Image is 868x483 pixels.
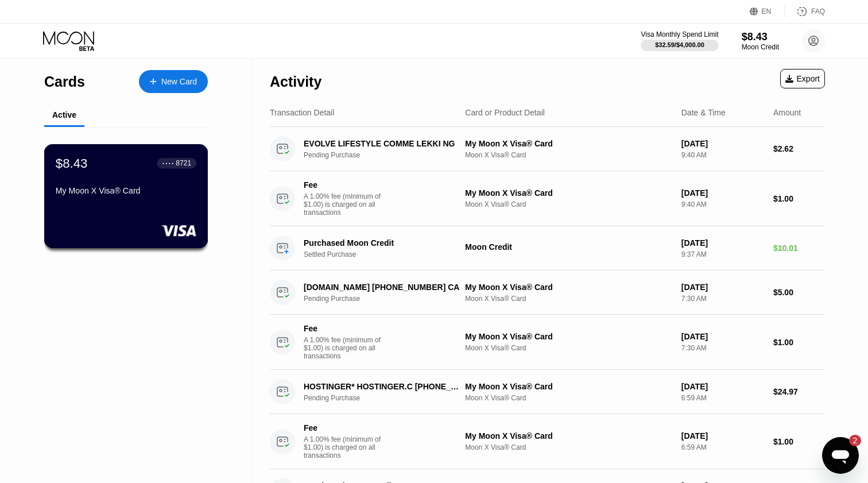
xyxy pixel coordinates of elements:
[681,394,764,402] div: 6:59 AM
[465,242,672,252] div: Moon Credit
[641,30,718,51] div: Visa Monthly Spend Limit$32.59/$4,000.00
[304,238,459,248] div: Purchased Moon Credit
[304,295,471,303] div: Pending Purchase
[465,443,672,451] div: Moon X Visa® Card
[681,250,764,258] div: 9:37 AM
[785,74,820,83] div: Export
[465,200,672,208] div: Moon X Visa® Card
[681,151,764,159] div: 9:40 AM
[773,338,825,347] div: $1.00
[742,43,779,51] div: Moon Credit
[465,139,672,148] div: My Moon X Visa® Card
[681,188,764,198] div: [DATE]
[681,382,764,391] div: [DATE]
[44,74,85,90] div: Cards
[773,288,825,297] div: $5.00
[785,6,825,17] div: FAQ
[465,151,672,159] div: Moon X Visa® Card
[56,186,196,195] div: My Moon X Visa® Card
[304,283,459,292] div: [DOMAIN_NAME] [PHONE_NUMBER] CA
[465,108,545,117] div: Card or Product Detail
[304,394,471,402] div: Pending Purchase
[655,41,704,48] div: $32.59 / $4,000.00
[465,332,672,341] div: My Moon X Visa® Card
[465,283,672,292] div: My Moon X Visa® Card
[304,192,390,217] div: A 1.00% fee (minimum of $1.00) is charged on all transactions
[681,443,764,451] div: 6:59 AM
[681,200,764,208] div: 9:40 AM
[822,437,859,474] iframe: Button to launch messaging window, 2 unread messages
[811,7,825,16] div: FAQ
[773,244,825,253] div: $10.01
[270,74,321,90] div: Activity
[773,108,801,117] div: Amount
[773,144,825,153] div: $2.62
[270,226,825,271] div: Purchased Moon CreditSettled PurchaseMoon Credit[DATE]9:37 AM$10.01
[162,161,174,165] div: ● ● ● ●
[56,156,88,171] div: $8.43
[270,171,825,226] div: FeeA 1.00% fee (minimum of $1.00) is charged on all transactionsMy Moon X Visa® CardMoon X Visa® ...
[139,70,208,93] div: New Card
[45,145,207,248] div: $8.43● ● ● ●8721My Moon X Visa® Card
[838,435,861,446] iframe: Number of unread messages
[681,295,764,303] div: 7:30 AM
[270,127,825,171] div: EVOLVE LIFESTYLE COMME LEKKI NGPending PurchaseMy Moon X Visa® CardMoon X Visa® Card[DATE]9:40 AM...
[465,431,672,441] div: My Moon X Visa® Card
[750,6,785,17] div: EN
[52,110,76,119] div: Active
[681,431,764,441] div: [DATE]
[304,336,390,360] div: A 1.00% fee (minimum of $1.00) is charged on all transactions
[681,344,764,352] div: 7:30 AM
[762,7,772,16] div: EN
[304,382,459,391] div: HOSTINGER* HOSTINGER.C [PHONE_NUMBER] CY
[773,437,825,446] div: $1.00
[780,69,825,88] div: Export
[304,435,390,459] div: A 1.00% fee (minimum of $1.00) is charged on all transactions
[465,382,672,391] div: My Moon X Visa® Card
[742,31,779,43] div: $8.43
[681,139,764,148] div: [DATE]
[304,324,384,333] div: Fee
[270,271,825,315] div: [DOMAIN_NAME] [PHONE_NUMBER] CAPending PurchaseMy Moon X Visa® CardMoon X Visa® Card[DATE]7:30 AM...
[681,332,764,341] div: [DATE]
[304,250,471,258] div: Settled Purchase
[773,387,825,396] div: $24.97
[681,238,764,248] div: [DATE]
[465,344,672,352] div: Moon X Visa® Card
[742,31,779,51] div: $8.43Moon Credit
[304,423,384,432] div: Fee
[176,159,191,167] div: 8721
[304,139,459,148] div: EVOLVE LIFESTYLE COMME LEKKI NG
[304,180,384,190] div: Fee
[773,194,825,203] div: $1.00
[270,370,825,414] div: HOSTINGER* HOSTINGER.C [PHONE_NUMBER] CYPending PurchaseMy Moon X Visa® CardMoon X Visa® Card[DAT...
[304,151,471,159] div: Pending Purchase
[270,108,334,117] div: Transaction Detail
[641,30,718,38] div: Visa Monthly Spend Limit
[270,315,825,370] div: FeeA 1.00% fee (minimum of $1.00) is charged on all transactionsMy Moon X Visa® CardMoon X Visa® ...
[161,77,197,87] div: New Card
[465,188,672,198] div: My Moon X Visa® Card
[681,283,764,292] div: [DATE]
[465,295,672,303] div: Moon X Visa® Card
[465,394,672,402] div: Moon X Visa® Card
[270,414,825,469] div: FeeA 1.00% fee (minimum of $1.00) is charged on all transactionsMy Moon X Visa® CardMoon X Visa® ...
[681,108,726,117] div: Date & Time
